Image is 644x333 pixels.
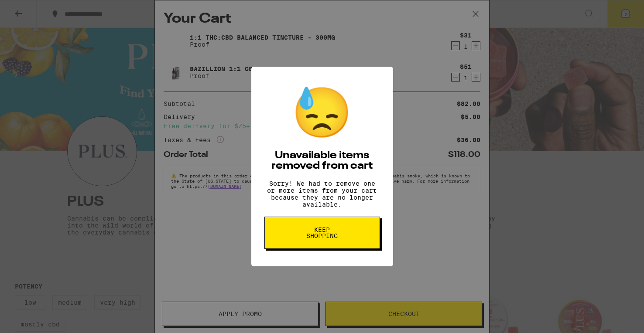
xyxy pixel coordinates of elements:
[291,84,353,142] div: 😓
[264,217,380,249] button: Keep Shopping
[264,180,380,208] p: Sorry! We had to remove one or more items from your cart because they are no longer available.
[264,150,380,171] h2: Unavailable items removed from cart
[300,227,345,239] span: Keep Shopping
[5,6,63,13] span: Hi. Need any help?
